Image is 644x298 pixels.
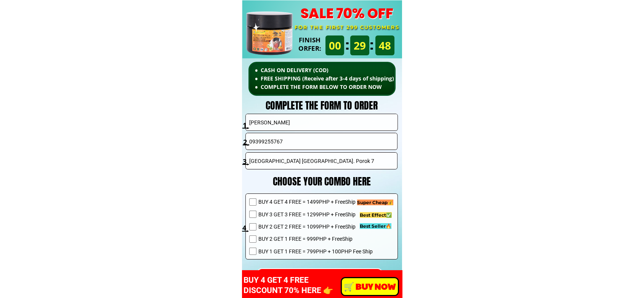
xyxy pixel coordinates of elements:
[339,34,356,56] h3: :
[293,4,400,23] h3: sale 70% off
[244,275,359,296] h3: BUY 4 GET 4 FREE DISCOUNT 70% HERE 👉
[247,133,396,150] input: Phone Number* (+63/09)
[242,222,250,234] h3: 4
[243,156,251,167] h3: 3
[293,23,400,31] h3: FOR THE FIRST 299 CUSTOMERS
[360,212,392,218] span: Best Effect✅
[247,114,396,130] input: Your Name*
[256,269,384,287] p: FINISH YOUR ORDER
[364,34,380,56] h3: :
[255,83,423,91] li: COMPLETE THE FORM BELOW TO ORDER NOW
[258,247,373,256] span: BUY 1 GET 1 FREE = 799PHP + 100PHP Fee Ship
[357,200,393,205] span: Super Cheap💰
[258,235,373,243] span: BUY 2 GET 1 FREE = 999PHP + FreeShip
[258,198,373,206] span: BUY 4 GET 4 FREE = 1499PHP + FreeShip
[254,174,389,190] h3: CHOOSE YOUR COMBO HERE
[258,222,373,231] span: BUY 2 GET 2 FREE = 1099PHP + FreeShip
[341,278,398,295] p: ️🛒 BUY NOW
[360,223,391,229] span: Best Seller🔥
[243,120,251,131] h3: 1
[247,153,396,169] input: Full Address* ( Province - City - Barangay )
[243,137,251,148] h3: 2
[255,74,423,83] li: FREE SHIPPING (Receive after 3-4 days of shipping)
[258,210,373,219] span: BUY 3 GET 3 FREE = 1299PHP + FreeShip
[255,66,423,74] li: CASH ON DELIVERY (COD)
[242,98,401,114] h3: COMPLETE THE FORM TO ORDER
